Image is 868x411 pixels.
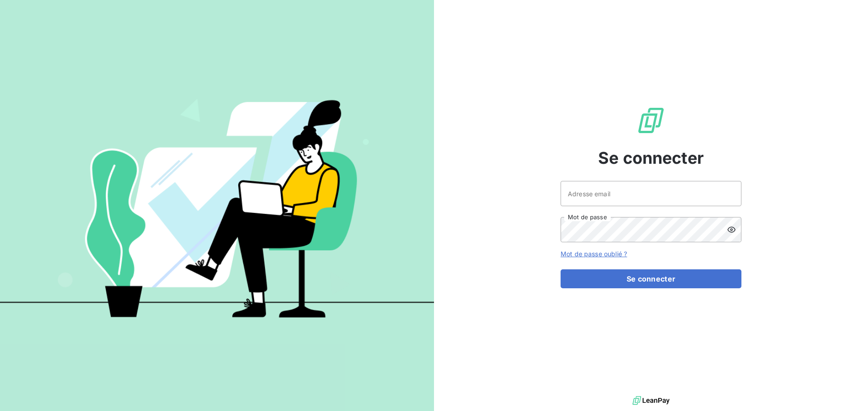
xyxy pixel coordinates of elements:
img: logo [632,394,670,407]
a: Mot de passe oublié ? [561,250,627,258]
span: Se connecter [598,146,704,170]
img: Logo LeanPay [637,106,665,135]
input: placeholder [561,181,741,206]
button: Se connecter [561,269,741,288]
